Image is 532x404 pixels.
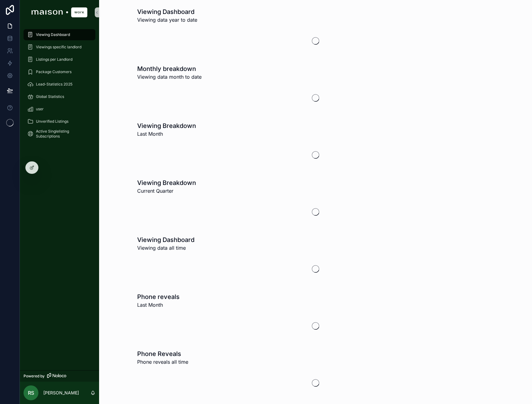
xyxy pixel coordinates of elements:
[20,370,99,382] a: Powered by
[137,16,197,24] span: Viewing data year to date
[20,25,99,147] div: scrollable content
[137,64,202,73] h1: Monthly breakdown
[36,82,72,87] span: Lead-Statistics 2025
[24,79,95,90] a: Lead-Statistics 2025
[24,128,95,139] a: Active Singlelisting Subscriptions
[36,119,68,124] span: Unverified Listings
[137,121,196,130] h1: Viewing Breakdown
[137,358,188,366] span: Phone reveals all time
[32,7,87,17] img: App logo
[24,103,95,115] a: user
[24,66,95,77] a: Package Customers
[36,45,81,50] span: Viewings specific landlord
[137,73,202,81] span: Viewing data month to date
[24,42,95,53] a: Viewings specific landlord
[43,390,79,396] p: [PERSON_NAME]
[36,107,44,112] span: user
[36,94,64,99] span: Global Statistics
[137,187,196,195] span: Current Quarter
[137,292,180,301] h1: Phone reveals
[36,69,72,74] span: Package Customers
[137,235,194,244] h1: Viewing Dashboard
[137,7,197,16] h1: Viewing Dashboard
[137,349,188,358] h1: Phone Reveals
[24,29,95,40] a: Viewing Dashboard
[24,374,45,379] span: Powered by
[36,57,72,62] span: Listings per Landlord
[28,389,34,397] span: RS
[137,244,194,252] span: Viewing data all time
[36,32,70,37] span: Viewing Dashboard
[24,91,95,102] a: Global Statistics
[36,129,89,139] span: Active Singlelisting Subscriptions
[24,116,95,127] a: Unverified Listings
[137,130,196,138] span: Last Month
[137,301,180,309] span: Last Month
[24,54,95,65] a: Listings per Landlord
[137,178,196,187] h1: Viewing Breakdown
